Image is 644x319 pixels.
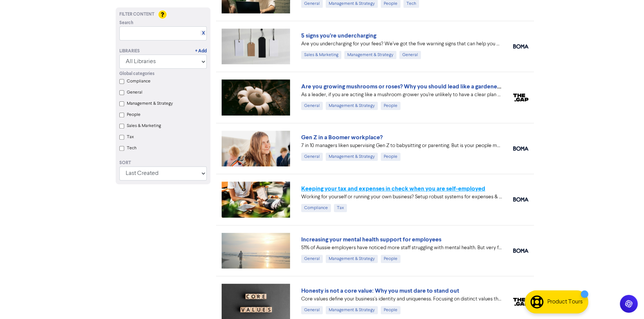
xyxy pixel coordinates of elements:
[301,185,485,192] a: Keeping your tax and expenses in check when you are self-employed
[381,306,400,314] div: People
[381,153,400,161] div: People
[513,146,528,151] img: boma
[195,48,207,55] a: + Add
[301,295,502,303] div: Core values define your business's identity and uniqueness. Focusing on distinct values that refl...
[127,100,173,107] label: Management & Strategy
[301,142,502,150] div: 7 in 10 managers liken supervising Gen Z to babysitting or parenting. But is your people manageme...
[127,111,141,118] label: People
[301,306,323,314] div: General
[301,40,502,48] div: Are you undercharging for your fees? We’ve got the five warning signs that can help you diagnose ...
[381,102,400,110] div: People
[127,134,134,140] label: Tax
[127,78,151,85] label: Compliance
[127,123,161,129] label: Sales & Marketing
[513,298,528,306] img: thegap
[119,71,207,77] div: Global categories
[301,91,502,99] div: As a leader, if you are acting like a mushroom grower you’re unlikely to have a clear plan yourse...
[301,32,376,39] a: 5 signs you’re undercharging
[119,11,207,18] div: Filter Content
[344,51,396,59] div: Management & Strategy
[301,134,383,141] a: Gen Z in a Boomer workplace?
[301,244,502,252] div: 51% of Aussie employers have noticed more staff struggling with mental health. But very few have ...
[301,255,323,263] div: General
[326,153,378,161] div: Management & Strategy
[513,94,528,102] img: thegap
[127,89,142,96] label: General
[607,283,644,319] iframe: Chat Widget
[301,153,323,161] div: General
[301,287,459,294] a: Honesty is not a core value: Why you must dare to stand out
[301,193,502,201] div: Working for yourself or running your own business? Setup robust systems for expenses & tax requir...
[202,30,205,36] a: X
[127,145,136,152] label: Tech
[513,248,528,253] img: boma
[301,236,441,243] a: Increasing your mental health support for employees
[513,197,528,202] img: boma_accounting
[326,306,378,314] div: Management & Strategy
[119,20,133,26] span: Search
[301,204,331,212] div: Compliance
[381,255,400,263] div: People
[399,51,421,59] div: General
[119,48,140,55] div: Libraries
[326,102,378,110] div: Management & Strategy
[301,51,341,59] div: Sales & Marketing
[301,102,323,110] div: General
[119,160,207,166] div: Sort
[513,44,528,49] img: boma_accounting
[326,255,378,263] div: Management & Strategy
[334,204,347,212] div: Tax
[301,83,536,90] a: Are you growing mushrooms or roses? Why you should lead like a gardener, not a grower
